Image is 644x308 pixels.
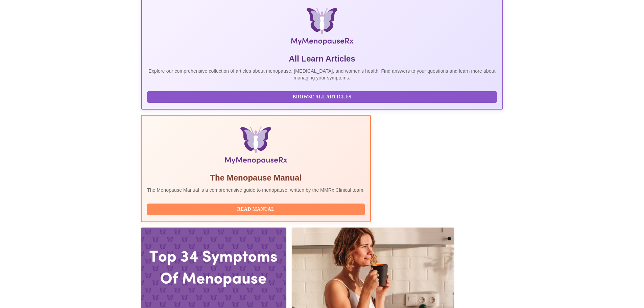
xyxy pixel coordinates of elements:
[154,205,358,214] span: Read Manual
[147,206,366,212] a: Read Manual
[147,91,497,103] button: Browse All Articles
[147,204,365,215] button: Read Manual
[201,7,443,48] img: MyMenopauseRx Logo
[147,53,497,64] h5: All Learn Articles
[147,187,365,193] p: The Menopause Manual is a comprehensive guide to menopause, written by the MMRx Clinical team.
[147,68,497,81] p: Explore our comprehensive collection of articles about menopause, [MEDICAL_DATA], and women's hea...
[154,93,490,101] span: Browse All Articles
[147,172,365,183] h5: The Menopause Manual
[147,94,499,99] a: Browse All Articles
[182,126,330,167] img: Menopause Manual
